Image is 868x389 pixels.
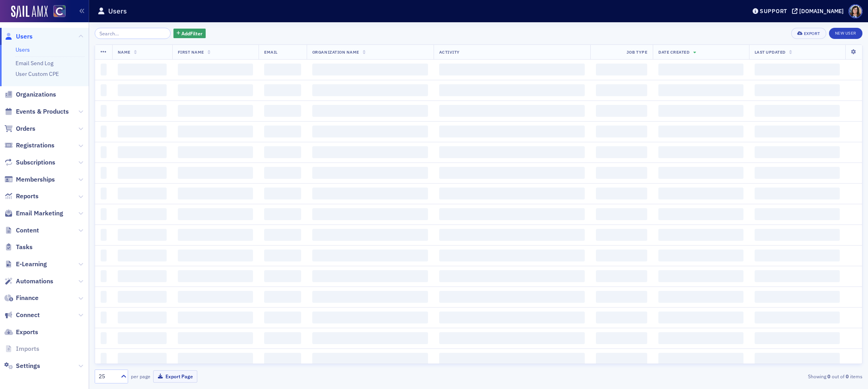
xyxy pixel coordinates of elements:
span: Activity [439,49,460,55]
strong: 0 [826,373,832,380]
span: ‌ [101,84,107,96]
span: ‌ [118,146,167,158]
span: ‌ [118,188,167,199]
a: Email Marketing [4,209,63,218]
span: ‌ [178,353,253,365]
span: Organization Name [312,49,359,55]
span: ‌ [755,353,840,365]
span: ‌ [101,105,107,117]
span: ‌ [312,84,428,96]
span: ‌ [178,167,253,179]
span: ‌ [118,208,167,220]
span: Date Created [658,49,689,55]
div: Showing out of items [612,373,862,380]
span: ‌ [658,188,743,199]
span: ‌ [178,84,253,96]
span: ‌ [596,105,647,117]
span: ‌ [439,250,585,261]
span: ‌ [264,188,301,199]
span: Name [118,49,130,55]
span: ‌ [101,126,107,137]
span: ‌ [312,291,428,303]
span: ‌ [118,270,167,282]
span: ‌ [755,84,840,96]
span: ‌ [658,146,743,158]
button: Export [791,28,826,39]
span: Settings [16,362,40,370]
span: ‌ [101,229,107,241]
span: ‌ [312,250,428,261]
span: ‌ [101,208,107,220]
span: Exports [16,328,38,337]
span: ‌ [264,208,301,220]
span: ‌ [101,312,107,323]
span: ‌ [101,188,107,199]
span: Add Filter [181,30,202,37]
span: Events & Products [16,107,69,116]
span: Tasks [16,243,33,252]
span: ‌ [264,105,301,117]
span: ‌ [178,312,253,323]
a: Events & Products [4,107,69,116]
span: Registrations [16,141,54,150]
a: Users [4,32,33,41]
span: ‌ [178,229,253,241]
span: ‌ [178,250,253,261]
span: ‌ [264,250,301,261]
span: ‌ [264,332,301,344]
span: ‌ [658,105,743,117]
span: ‌ [439,332,585,344]
span: ‌ [312,167,428,179]
span: ‌ [439,188,585,199]
span: ‌ [755,167,840,179]
span: ‌ [596,250,647,261]
span: ‌ [439,64,585,75]
span: ‌ [755,146,840,158]
span: ‌ [755,188,840,199]
span: ‌ [101,291,107,303]
span: Content [16,226,39,235]
span: ‌ [178,188,253,199]
a: View Homepage [48,5,66,19]
span: Orders [16,124,35,133]
span: ‌ [658,291,743,303]
span: ‌ [596,229,647,241]
span: Subscriptions [16,158,55,167]
span: ‌ [596,332,647,344]
div: [DOMAIN_NAME] [799,8,844,15]
a: Content [4,226,39,235]
span: ‌ [755,126,840,137]
a: SailAMX [11,6,48,18]
span: ‌ [755,270,840,282]
a: Registrations [4,141,54,150]
span: ‌ [312,353,428,365]
a: Settings [4,362,40,370]
span: ‌ [312,105,428,117]
span: ‌ [658,332,743,344]
a: Organizations [4,90,56,99]
span: ‌ [118,312,167,323]
button: Export Page [153,370,197,383]
a: User Custom CPE [16,70,59,77]
span: ‌ [596,188,647,199]
span: ‌ [596,146,647,158]
span: ‌ [178,126,253,137]
span: Job Type [627,49,647,55]
span: ‌ [755,208,840,220]
span: ‌ [101,270,107,282]
a: Subscriptions [4,158,55,167]
span: ‌ [755,291,840,303]
input: Search… [95,28,171,39]
span: ‌ [439,126,585,137]
span: Email Marketing [16,209,63,218]
span: Profile [849,4,862,18]
span: ‌ [755,229,840,241]
span: ‌ [118,105,167,117]
span: ‌ [264,64,301,75]
span: ‌ [118,332,167,344]
span: ‌ [658,250,743,261]
span: ‌ [312,188,428,199]
span: ‌ [264,270,301,282]
span: ‌ [658,208,743,220]
span: ‌ [118,84,167,96]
